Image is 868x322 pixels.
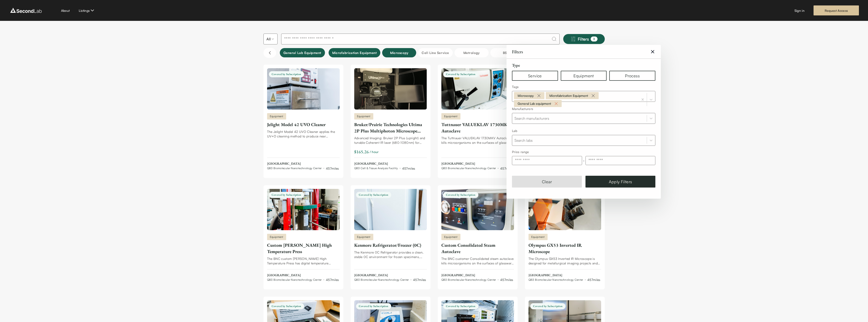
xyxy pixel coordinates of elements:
[512,156,655,165] div: -
[402,166,415,171] div: 457 miles
[267,68,340,171] a: Jelight Model 42 UVO CleanerCovered by SubscriptionEquipmentJelight Model 42 UVO CleanerThe Jelig...
[443,71,478,77] span: Covered by Subscription
[270,114,283,118] span: Equipment
[585,176,655,188] button: Apply Filters
[354,161,415,166] span: [GEOGRAPHIC_DATA]
[553,101,560,106] div: Remove General Lab equipment
[444,114,458,118] span: Equipment
[441,256,514,266] div: The BNC customer Consolidated steam autoclave kills microorganisms on the surfaces of glassware a...
[267,189,340,282] a: Custom Carver High Temperature PressCovered by SubscriptionEquipmentCustom [PERSON_NAME] High Tem...
[326,166,339,171] div: 457 miles
[267,256,340,266] div: The BNC custom [PERSON_NAME] High Temperature Press has digital temperature controls and are suit...
[441,136,514,145] div: The Tuttnauer VALUEKLAV 1730MKV Autoclave kills microorganisms on the surfaces of glassware and i...
[529,189,601,282] a: Olympus GX53 Inverted IR MicroscopeCovered by SubscriptionEquipmentOlympus GX53 Inverted IR Micro...
[354,68,427,110] img: Bruker/Prairie Technologies Ultima 2P Plus Multiphoton Microscope System
[512,149,655,154] div: Price range
[609,71,655,81] button: Process
[354,242,427,248] div: Kenmore Refrigerator/Freezer (0C)
[263,34,278,44] button: Select listing type
[354,189,427,282] a: Kenmore Refrigerator/Freezer (0C)Covered by SubscriptionEquipmentKenmore Refrigerator/Freezer (0C...
[326,277,339,282] div: 457 miles
[354,250,427,259] div: The Kenmore 0C Refrigerator provides a clean, stable 0C environment for frozen specimens, reagent...
[500,277,513,282] div: 457 miles
[357,235,371,239] span: Equipment
[354,149,369,155] div: $165.26
[512,71,558,81] button: Service
[354,68,427,171] a: Bruker/Prairie Technologies Ultima 2P Plus Multiphoton Microscope SystemEquipmentBruker/Prairie T...
[370,149,379,154] span: / hour
[441,68,514,171] a: Tuttnauer VALUEKLAV 1730MKV AutoclaveCovered by SubscriptionEquipmentTuttnauer VALUEKLAV 1730MKV ...
[354,278,409,282] span: QB3 Biomolecular Nanotechnology Center
[267,161,339,166] span: [GEOGRAPHIC_DATA]
[512,106,655,111] div: Manufacturers
[356,303,391,309] span: Covered by Subscription
[269,303,304,309] span: Covered by Subscription
[267,68,340,110] img: Jelight Model 42 UVO Cleaner
[413,277,426,282] div: 457 miles
[529,273,600,278] span: [GEOGRAPHIC_DATA]
[354,189,427,230] img: Kenmore Refrigerator/Freezer (0C)
[356,192,391,198] span: Covered by Subscription
[590,93,597,98] div: Remove Microfabrication Equipment
[443,303,478,309] span: Covered by Subscription
[587,277,600,282] div: 457 miles
[79,8,95,13] button: Listings
[443,192,478,198] span: Covered by Subscription
[563,34,605,44] button: Filters
[329,48,380,57] button: Microfabrication Equipment
[516,100,552,107] div: General Lab equipment
[269,192,304,198] span: Covered by Subscription
[267,121,340,128] div: Jelight Model 42 UVO Cleaner
[441,273,513,278] span: [GEOGRAPHIC_DATA]
[382,48,416,57] button: Microscopy
[61,8,70,13] a: About
[814,5,859,15] a: Request Access
[280,48,325,57] button: General Lab equipment
[512,176,582,188] button: Clear
[9,7,43,14] img: logo
[267,166,322,170] span: QB3 Biomolecular Nanotechnology Center
[529,278,583,282] span: QB3 Biomolecular Nanotechnology Center
[512,49,523,55] h6: Filters
[267,278,322,282] span: QB3 Biomolecular Nanotechnology Center
[529,256,601,266] div: The Olympus GX53 Inverted IR Microscope is designed for metallurgical imaging projects and produc...
[263,48,276,58] button: Scroll left
[418,48,452,57] button: Cell line service
[441,161,513,166] span: [GEOGRAPHIC_DATA]
[561,71,607,81] button: Equipment
[267,273,339,278] span: [GEOGRAPHIC_DATA]
[591,37,597,41] div: 3
[512,84,655,89] div: Tags
[794,8,804,13] a: Sign in
[267,129,340,139] div: The Jelight Model 42 UVO Cleaner applies the UV+O cleaning method to produce near atomically clea...
[354,273,426,278] span: [GEOGRAPHIC_DATA]
[578,36,589,42] span: Filters
[548,93,589,99] div: Microfabrication Equipment
[267,189,340,230] img: Custom Carver High Temperature Press
[529,242,601,255] div: Olympus GX53 Inverted IR Microscope
[512,62,655,68] div: Type
[354,166,398,170] span: QB3 Cell & Tissue Analysis Facility
[441,189,514,282] a: Custom Consolidated Steam AutoclaveCovered by SubscriptionEquipmentCustom Consolidated Steam Auto...
[650,49,655,54] svg: Clear Filters
[441,278,496,282] span: QB3 Biomolecular Nanotechnology Center
[512,128,655,133] div: Lab
[267,242,340,255] div: Custom [PERSON_NAME] High Temperature Press
[357,114,371,118] span: Equipment
[455,48,489,57] button: Metrology
[535,93,543,98] div: Remove Microscopy
[441,68,514,110] img: Tuttnauer VALUEKLAV 1730MKV Autoclave
[490,48,524,57] button: BSL-2
[441,121,514,134] div: Tuttnauer VALUEKLAV 1730MKV Autoclave
[529,189,601,230] img: Olympus GX53 Inverted IR Microscope
[441,242,514,255] div: Custom Consolidated Steam Autoclave
[270,235,283,239] span: Equipment
[441,166,496,170] span: QB3 Biomolecular Nanotechnology Center
[531,235,545,239] span: Equipment
[500,166,513,171] div: 457 miles
[444,235,458,239] span: Equipment
[354,136,427,145] div: Advanced Imaging: Bruker 2P Plus (upright) and tunable Coherent IR laser (680-1080nm) for organoi...
[516,93,534,99] div: Microscopy
[530,303,566,309] span: Covered by Subscription
[354,121,427,134] div: Bruker/Prairie Technologies Ultima 2P Plus Multiphoton Microscope System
